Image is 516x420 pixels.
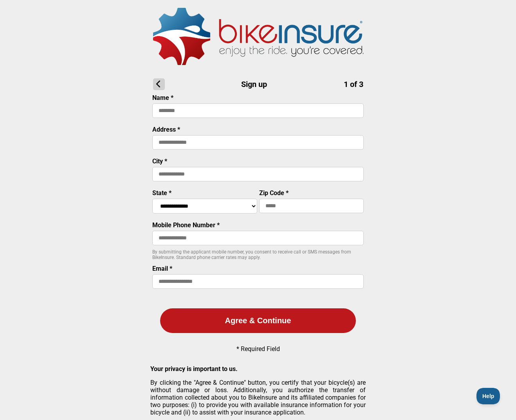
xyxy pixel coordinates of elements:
label: Mobile Phone Number * [152,221,220,229]
label: City * [152,157,167,165]
label: Zip Code * [259,189,289,197]
label: State * [152,189,171,197]
iframe: Toggle Customer Support [476,388,500,404]
strong: Your privacy is important to us. [150,365,238,373]
p: By submitting the applicant mobile number, you consent to receive call or SMS messages from BikeI... [152,249,364,260]
label: Email * [152,265,172,272]
h1: Sign up [153,78,363,90]
button: Agree & Continue [160,308,356,333]
p: * Required Field [236,345,280,353]
span: 1 of 3 [344,80,363,89]
label: Address * [152,126,180,133]
label: Name * [152,94,173,101]
p: By clicking the "Agree & Continue" button, you certify that your bicycle(s) are without damage or... [150,379,366,416]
